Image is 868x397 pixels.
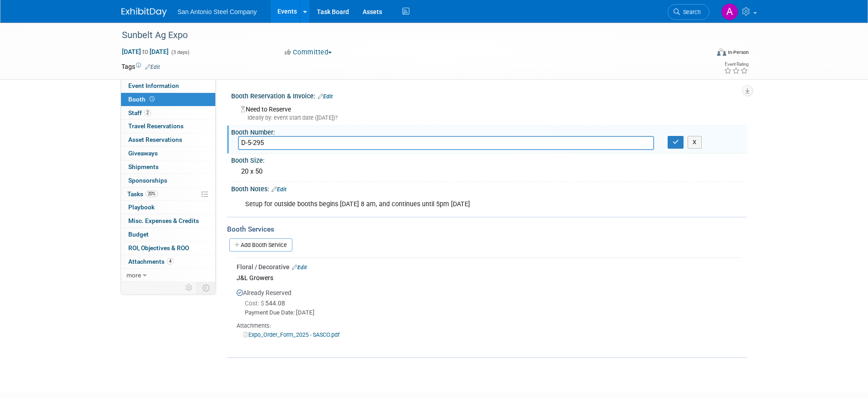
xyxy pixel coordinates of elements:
a: Event Information [121,79,215,92]
span: 2 [144,109,151,116]
div: Floral / Decorative [237,262,740,271]
div: Booth Size: [231,154,747,165]
span: Playbook [128,203,155,211]
div: Setup for outside booths begins [DATE] 8 am, and continues until 5pm [DATE] [239,195,647,213]
a: Playbook [121,201,215,214]
a: Giveaways [121,147,215,160]
a: Budget [121,228,215,241]
a: Tasks20% [121,188,215,201]
span: San Antonio Steel Company [178,8,257,15]
span: Booth [128,96,156,103]
div: Event Format [656,47,749,61]
span: 4 [167,258,174,265]
div: Booth Reservation & Invoice: [231,89,747,101]
a: Misc. Expenses & Credits [121,214,215,228]
a: more [121,269,215,282]
span: Asset Reservations [128,136,182,143]
a: Expo_Order_Form_2025 - SASCO.pdf [243,331,339,338]
span: Travel Reservations [128,122,184,130]
td: Tags [121,62,160,71]
span: more [126,271,141,279]
span: Misc. Expenses & Credits [128,217,199,224]
button: Committed [281,48,335,57]
span: to [141,48,150,55]
a: Attachments4 [121,255,215,268]
img: ExhibitDay [121,8,167,17]
div: Already Reserved [237,284,740,346]
span: Booth not reserved yet [148,96,156,102]
span: Tasks [127,190,158,198]
td: Personalize Event Tab Strip [181,282,197,294]
a: Shipments [121,160,215,174]
div: Booth Notes: [231,182,747,194]
span: Cost: $ [245,300,265,307]
div: Attachments: [237,322,740,330]
a: Add Booth Service [229,238,292,252]
div: Sunbelt Ag Expo [119,27,696,44]
a: Sponsorships [121,174,215,187]
div: J&L Growers [237,271,740,284]
a: Travel Reservations [121,120,215,133]
span: Sponsorships [128,177,167,184]
a: Search [668,4,709,20]
span: Shipments [128,163,159,170]
a: Booth [121,93,215,106]
a: Asset Reservations [121,133,215,146]
span: Staff [128,109,151,116]
div: In-Person [727,49,749,56]
span: Event Information [128,82,179,89]
a: Staff2 [121,107,215,120]
td: Toggle Event Tabs [197,282,215,294]
a: Edit [318,93,333,100]
a: Edit [145,64,160,70]
span: (3 days) [170,49,189,55]
a: Edit [272,186,286,193]
img: Ashton Rugh [721,3,738,20]
span: Giveaways [128,150,158,157]
button: X [688,136,702,149]
div: Event Rating [724,62,748,67]
span: [DATE] [DATE] [121,48,169,56]
div: Ideally by: event start date ([DATE])? [241,114,740,122]
a: ROI, Objectives & ROO [121,242,215,255]
span: Attachments [128,258,174,265]
a: Edit [292,264,307,271]
div: Booth Services [227,224,747,234]
span: Search [680,9,701,15]
span: 544.08 [245,300,289,307]
div: Booth Number: [231,126,747,137]
img: Format-Inperson.png [717,48,726,56]
span: Budget [128,231,149,238]
div: Payment Due Date: [DATE] [245,309,740,317]
span: ROI, Objectives & ROO [128,244,189,252]
span: 20% [145,190,158,197]
div: Need to Reserve [238,102,740,122]
div: 20 x 50 [238,165,740,179]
